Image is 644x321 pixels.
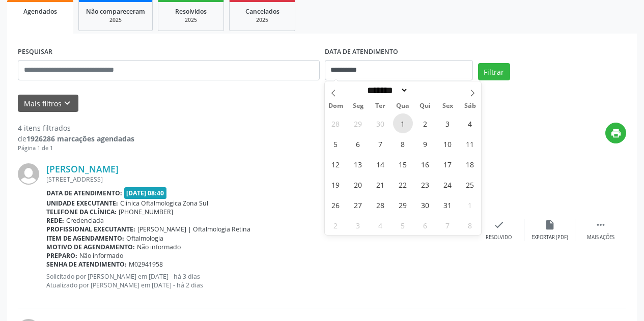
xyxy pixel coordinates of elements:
[175,7,207,16] span: Resolvidos
[137,225,250,234] span: [PERSON_NAME] | Oftalmologia Retina
[66,216,104,225] span: Credenciada
[18,44,52,60] label: PESQUISAR
[26,134,134,143] strong: 1926286 marcações agendadas
[46,251,77,260] b: Preparo:
[326,174,346,194] span: Outubro 19, 2025
[18,163,39,185] img: img
[415,174,435,194] span: Outubro 23, 2025
[18,95,78,112] button: Mais filtroskeyboard_arrow_down
[348,215,368,235] span: Novembro 3, 2025
[460,195,480,215] span: Novembro 1, 2025
[348,113,368,133] span: Setembro 29, 2025
[348,134,368,154] span: Outubro 6, 2025
[438,174,458,194] span: Outubro 24, 2025
[137,243,181,251] span: Não informado
[46,272,473,289] p: Solicitado por [PERSON_NAME] em [DATE] - há 3 dias Atualizado por [PERSON_NAME] em [DATE] - há 2 ...
[326,195,346,215] span: Outubro 26, 2025
[165,16,216,24] div: 2025
[460,154,480,174] span: Outubro 18, 2025
[348,154,368,174] span: Outubro 13, 2025
[348,195,368,215] span: Outubro 27, 2025
[79,251,123,260] span: Não informado
[46,175,473,184] div: [STREET_ADDRESS]
[493,219,505,230] i: check
[438,154,458,174] span: Outubro 17, 2025
[415,113,435,133] span: Outubro 2, 2025
[371,134,390,154] span: Outubro 7, 2025
[371,113,390,133] span: Setembro 30, 2025
[438,195,458,215] span: Outubro 31, 2025
[595,219,606,230] i: 
[46,208,117,216] b: Telefone da clínica:
[460,174,480,194] span: Outubro 25, 2025
[46,216,64,225] b: Rede:
[326,113,346,133] span: Setembro 28, 2025
[436,103,459,109] span: Sex
[460,134,480,154] span: Outubro 11, 2025
[46,234,124,243] b: Item de agendamento:
[325,44,398,60] label: DATA DE ATENDIMENTO
[478,63,510,80] button: Filtrar
[393,174,413,194] span: Outubro 22, 2025
[415,134,435,154] span: Outubro 9, 2025
[371,195,390,215] span: Outubro 28, 2025
[371,215,390,235] span: Novembro 4, 2025
[46,260,127,269] b: Senha de atendimento:
[531,234,568,241] div: Exportar (PDF)
[587,234,614,241] div: Mais ações
[129,260,163,269] span: M02941958
[605,123,626,143] button: print
[62,98,73,109] i: keyboard_arrow_down
[86,16,145,24] div: 2025
[415,215,435,235] span: Novembro 6, 2025
[415,154,435,174] span: Outubro 16, 2025
[120,199,208,208] span: Clinica Oftalmologica Zona Sul
[408,85,442,96] input: Year
[393,154,413,174] span: Outubro 15, 2025
[126,234,163,243] span: Oftalmologia
[326,215,346,235] span: Novembro 2, 2025
[369,103,391,109] span: Ter
[347,103,369,109] span: Seg
[86,7,145,16] span: Não compareceram
[326,154,346,174] span: Outubro 12, 2025
[237,16,288,24] div: 2025
[391,103,414,109] span: Qua
[245,7,279,16] span: Cancelados
[393,195,413,215] span: Outubro 29, 2025
[610,128,622,139] i: print
[326,134,346,154] span: Outubro 5, 2025
[393,215,413,235] span: Novembro 5, 2025
[460,215,480,235] span: Novembro 8, 2025
[544,219,555,230] i: insert_drive_file
[371,174,390,194] span: Outubro 21, 2025
[348,174,368,194] span: Outubro 20, 2025
[438,113,458,133] span: Outubro 3, 2025
[486,234,512,241] div: Resolvido
[119,208,173,216] span: [PHONE_NUMBER]
[325,103,347,109] span: Dom
[415,195,435,215] span: Outubro 30, 2025
[23,7,57,16] span: Agendados
[393,113,413,133] span: Outubro 1, 2025
[393,134,413,154] span: Outubro 8, 2025
[438,215,458,235] span: Novembro 7, 2025
[460,113,480,133] span: Outubro 4, 2025
[46,225,135,234] b: Profissional executante:
[18,133,134,144] div: de
[46,243,135,251] b: Motivo de agendamento:
[18,123,134,133] div: 4 itens filtrados
[459,103,481,109] span: Sáb
[438,134,458,154] span: Outubro 10, 2025
[371,154,390,174] span: Outubro 14, 2025
[414,103,436,109] span: Qui
[46,163,119,174] a: [PERSON_NAME]
[46,199,118,208] b: Unidade executante:
[46,189,122,197] b: Data de atendimento:
[124,187,167,199] span: [DATE] 08:40
[364,85,409,96] select: Month
[18,144,134,153] div: Página 1 de 1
